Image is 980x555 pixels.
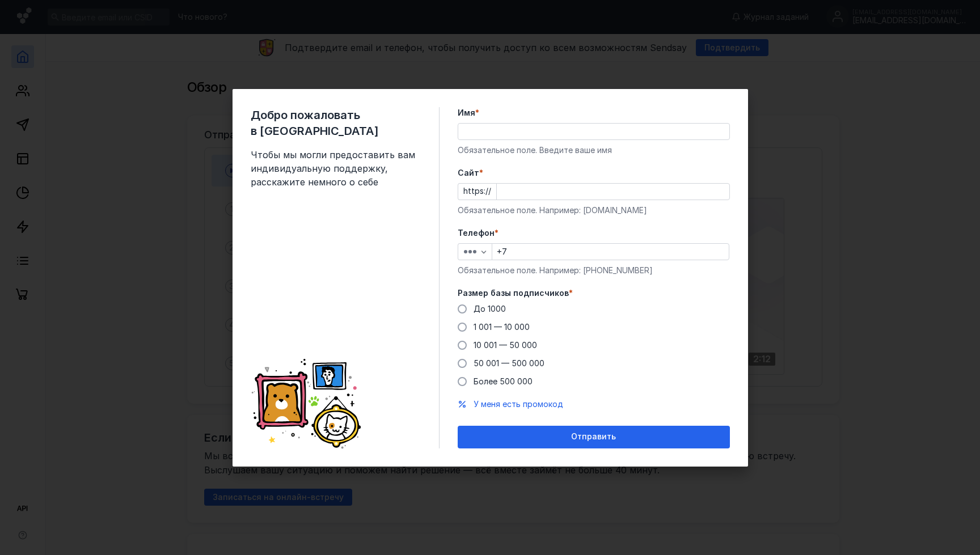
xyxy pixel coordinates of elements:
span: Размер базы подписчиков [458,287,569,299]
div: Обязательное поле. Например: [PHONE_NUMBER] [458,265,730,276]
span: У меня есть промокод [474,399,563,409]
span: Cайт [458,167,479,179]
span: Имя [458,107,475,118]
button: Отправить [458,426,730,448]
div: Обязательное поле. Введите ваше имя [458,145,730,156]
button: У меня есть промокод [474,399,563,410]
span: Более 500 000 [474,376,533,386]
span: До 1000 [474,304,506,313]
span: Чтобы мы могли предоставить вам индивидуальную поддержку, расскажите немного о себе [251,148,421,189]
div: Обязательное поле. Например: [DOMAIN_NAME] [458,205,730,216]
span: Отправить [571,432,616,442]
span: Телефон [458,227,495,239]
span: 10 001 — 50 000 [474,340,537,350]
span: 1 001 — 10 000 [474,322,530,332]
span: 50 001 — 500 000 [474,358,544,368]
span: Добро пожаловать в [GEOGRAPHIC_DATA] [251,107,421,139]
